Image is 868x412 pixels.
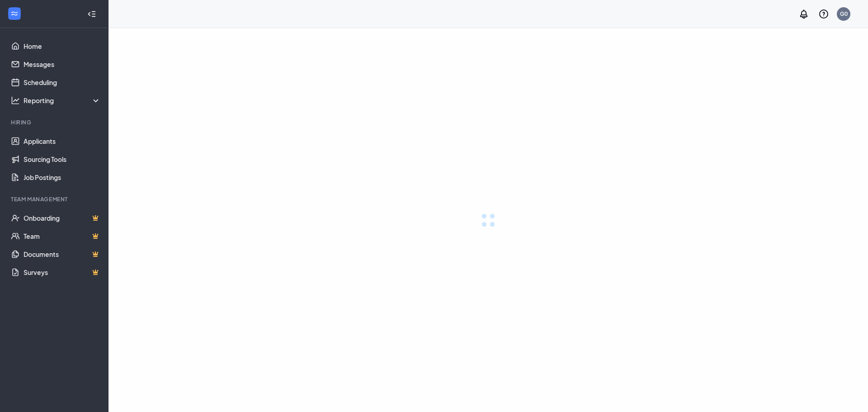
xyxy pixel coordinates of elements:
[840,10,848,18] div: G0
[818,9,829,19] svg: QuestionInfo
[24,263,101,281] a: SurveysCrown
[24,209,101,227] a: OnboardingCrown
[24,73,101,91] a: Scheduling
[11,195,99,203] div: Team Management
[24,96,101,105] div: Reporting
[11,96,20,105] svg: Analysis
[798,9,809,19] svg: Notifications
[24,150,101,168] a: Sourcing Tools
[24,245,101,263] a: DocumentsCrown
[11,118,99,126] div: Hiring
[24,227,101,245] a: TeamCrown
[24,55,101,73] a: Messages
[24,168,101,186] a: Job Postings
[10,9,19,18] svg: WorkstreamLogo
[24,37,101,55] a: Home
[24,132,101,150] a: Applicants
[87,9,96,19] svg: Collapse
